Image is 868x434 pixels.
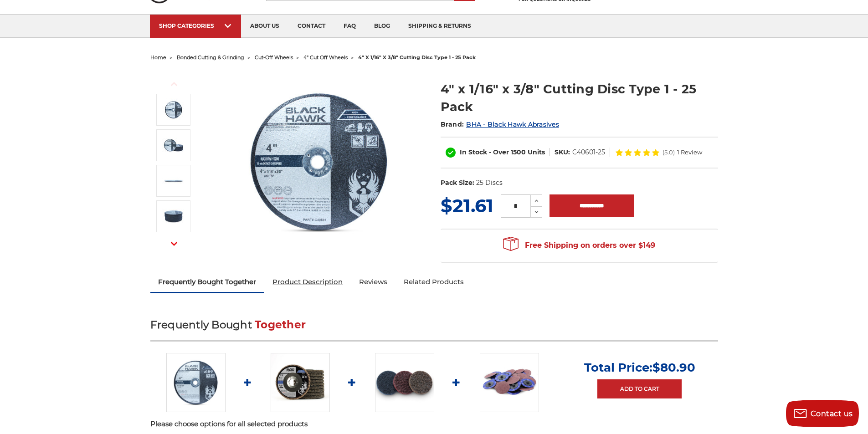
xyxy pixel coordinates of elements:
[163,74,185,94] button: Previous
[597,379,682,398] a: Add to Cart
[528,148,545,156] span: Units
[503,236,655,255] span: Free Shipping on orders over $149
[162,98,185,121] img: 4" x 1/16" x 3/8" Cutting Disc
[228,71,411,253] img: 4" x 1/16" x 3/8" Cutting Disc
[351,272,395,292] a: Reviews
[264,272,351,292] a: Product Description
[241,15,288,38] a: about us
[365,15,399,38] a: blog
[511,148,526,156] span: 1500
[663,149,675,155] span: (5.0)
[150,54,166,61] a: home
[255,54,293,61] a: cut-off wheels
[399,15,480,38] a: shipping & returns
[162,205,185,228] img: BHA 25 pack of 4" die grinder cut off wheels
[288,15,334,38] a: contact
[476,178,503,188] dd: 25 Discs
[177,54,244,61] a: bonded cutting & grinding
[441,80,718,116] h1: 4" x 1/16" x 3/8" Cutting Disc Type 1 - 25 Pack
[159,22,232,29] div: SHOP CATEGORIES
[334,15,365,38] a: faq
[358,54,476,61] span: 4" x 1/16" x 3/8" cutting disc type 1 - 25 pack
[303,54,348,61] a: 4" cut off wheels
[466,120,559,128] a: BHA - Black Hawk Abrasives
[652,360,695,375] span: $80.90
[166,353,226,412] img: 4" x 1/16" x 3/8" Cutting Disc
[584,360,695,375] p: Total Price:
[677,149,702,155] span: 1 Review
[441,120,464,128] span: Brand:
[489,148,509,156] span: - Over
[150,272,265,292] a: Frequently Bought Together
[572,148,605,157] dd: C40601-25
[162,169,185,192] img: 4" x .06" x 3/8" Arbor Cut-off wheel
[150,419,718,429] p: Please choose options for all selected products
[163,234,185,254] button: Next
[441,194,493,217] span: $21.61
[150,318,252,331] span: Frequently Bought
[811,409,853,418] span: Contact us
[162,134,185,157] img: 4" x 1/16" x 3/8" Cut off wheels for metal slicing
[786,400,859,427] button: Contact us
[460,148,487,156] span: In Stock
[555,148,570,157] dt: SKU:
[395,272,472,292] a: Related Products
[255,318,306,331] span: Together
[441,178,474,188] dt: Pack Size:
